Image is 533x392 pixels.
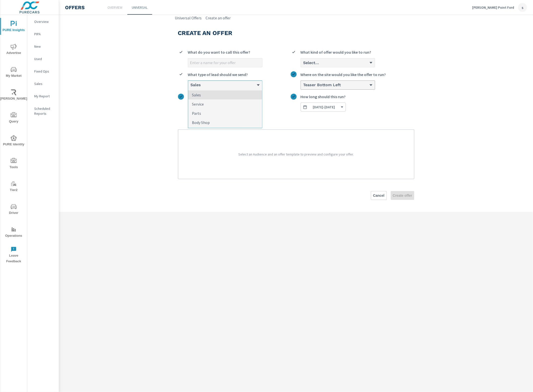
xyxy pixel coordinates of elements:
[27,43,59,50] div: New
[2,44,26,56] span: Advertise
[303,61,303,65] input: What kind of offer would you like to run?
[192,92,201,98] p: Sales
[301,94,346,100] span: How long should this run?
[34,19,55,24] p: Overview
[184,136,408,173] p: Select an Audience and an offer template to preview and configure your offer.
[371,191,387,200] a: Cancel
[313,105,335,109] span: [DATE] - [DATE]
[27,30,59,38] div: PIPA
[303,83,303,87] input: Where on the site would you like the offer to run?
[34,94,55,99] p: My Report
[301,49,371,55] span: What kind of offer would you like to run?
[34,106,55,116] p: Scheduled Reports
[2,135,26,147] span: PURE Identity
[2,112,26,124] span: Query
[2,21,26,33] span: PURE Insights
[2,67,26,79] span: My Market
[206,15,231,21] a: Create an offer
[34,56,55,61] p: Used
[107,5,122,10] p: Overview
[2,158,26,170] span: Tools
[188,49,250,55] span: What do you want to call this offer?
[27,68,59,75] div: Fixed Ops
[2,227,26,239] span: Operations
[34,81,55,86] p: Sales
[192,110,201,116] p: Parts
[303,60,319,65] h6: Select...
[192,119,210,125] p: Body Shop
[65,4,85,10] h4: Offers
[27,92,59,100] div: My Report
[301,72,386,78] span: Where on the site would you like the offer to run?
[2,89,26,102] span: [PERSON_NAME]
[27,105,59,117] div: Scheduled Reports
[27,18,59,25] div: Overview
[188,58,262,67] input: What do you want to call this offer?
[373,193,385,198] span: Cancel
[188,72,248,78] span: What type of lead should we send?
[2,204,26,216] span: Driver
[192,101,204,107] p: Service
[190,83,191,87] input: SalesServicePartsBody ShopWhat type of lead should we send?
[34,69,55,74] p: Fixed Ops
[472,5,514,10] p: [PERSON_NAME] Point Ford
[0,15,27,266] div: nav menu
[303,82,341,87] h6: Teaser Bottom Left
[34,32,55,37] p: PIPA
[2,246,26,264] span: Leave Feedback
[27,80,59,87] div: Sales
[518,3,527,12] div: s
[27,55,59,63] div: Used
[301,103,346,112] button: How long should this run?
[34,44,55,49] p: New
[191,82,201,87] h6: Sales
[132,5,148,10] p: Universal
[175,15,202,21] a: Universal Offers
[2,181,26,193] span: Tier2
[178,29,233,37] h3: Create an offer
